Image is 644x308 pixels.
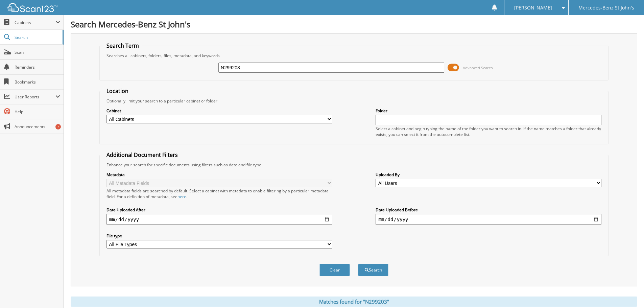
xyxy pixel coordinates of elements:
label: Folder [376,108,601,114]
div: Enhance your search for specific documents using filters such as date and file type. [103,162,605,168]
div: Optionally limit your search to a particular cabinet or folder [103,98,605,104]
div: Select a cabinet and begin typing the name of the folder you want to search in. If the name match... [376,126,601,137]
span: Reminders [15,64,60,70]
label: Date Uploaded After [106,207,332,213]
span: Mercedes-Benz St John's [578,6,634,10]
span: Advanced Search [463,65,493,70]
label: Date Uploaded Before [376,207,601,213]
input: end [376,214,601,225]
div: All metadata fields are searched by default. Select a cabinet with metadata to enable filtering b... [106,188,332,199]
legend: Location [103,87,132,95]
label: Uploaded By [376,172,601,177]
span: Bookmarks [15,79,60,85]
button: Clear [319,264,350,276]
legend: Additional Document Filters [103,151,181,159]
span: Cabinets [15,20,55,25]
span: Announcements [15,124,60,129]
button: Search [358,264,388,276]
span: [PERSON_NAME] [514,6,552,10]
span: User Reports [15,94,55,100]
span: Scan [15,49,60,55]
label: Cabinet [106,108,332,114]
div: 7 [55,124,61,129]
input: start [106,214,332,225]
img: scan123-logo-white.svg [7,3,57,12]
label: Metadata [106,172,332,177]
legend: Search Term [103,42,142,49]
a: here [177,194,186,199]
span: Search [15,34,59,40]
h1: Search Mercedes-Benz St John's [71,19,637,30]
div: Matches found for "N299203" [71,297,637,307]
label: File type [106,233,332,239]
span: Help [15,109,60,115]
div: Searches all cabinets, folders, files, metadata, and keywords [103,53,605,58]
